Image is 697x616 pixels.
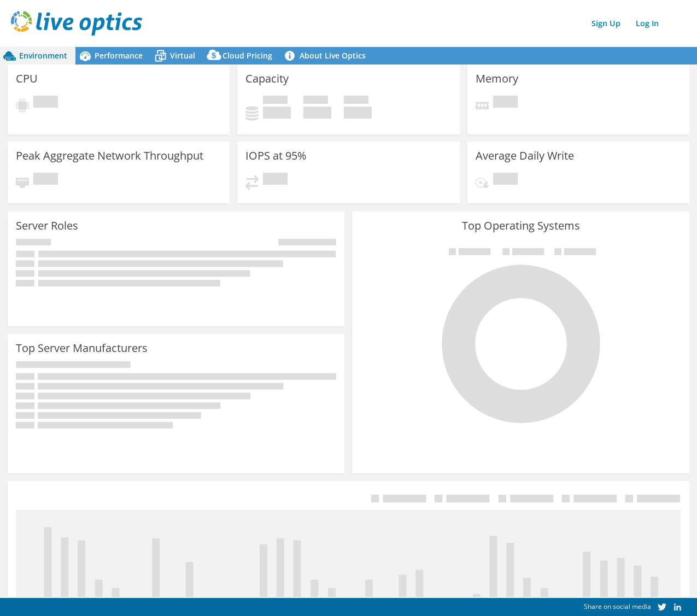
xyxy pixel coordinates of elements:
[16,220,78,232] h3: Server Roles
[360,220,681,232] h3: Top Operating Systems
[11,11,142,36] img: live_optics_svg.svg
[16,150,203,162] h3: Peak Aggregate Network Throughput
[245,73,289,85] h3: Capacity
[344,107,372,119] h4: 0 GiB
[33,173,58,187] span: Pending
[33,96,58,110] span: Pending
[344,96,368,107] span: Total
[303,107,331,119] h4: 0 GiB
[19,50,67,61] span: Environment
[303,96,328,107] span: Free
[476,150,574,162] h3: Average Daily Write
[584,602,651,611] span: Share on social media
[493,96,518,110] span: Pending
[222,50,272,61] span: Cloud Pricing
[280,47,374,64] a: About Live Optics
[245,150,307,162] h3: IOPS at 95%
[476,73,518,85] h3: Memory
[586,15,626,31] a: Sign Up
[630,15,664,31] a: Log In
[263,173,288,187] span: Pending
[16,73,38,85] h3: CPU
[493,173,518,187] span: Pending
[263,96,288,107] span: Used
[263,107,291,119] h4: 0 GiB
[95,50,143,61] span: Performance
[170,50,195,61] span: Virtual
[16,342,148,354] h3: Top Server Manufacturers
